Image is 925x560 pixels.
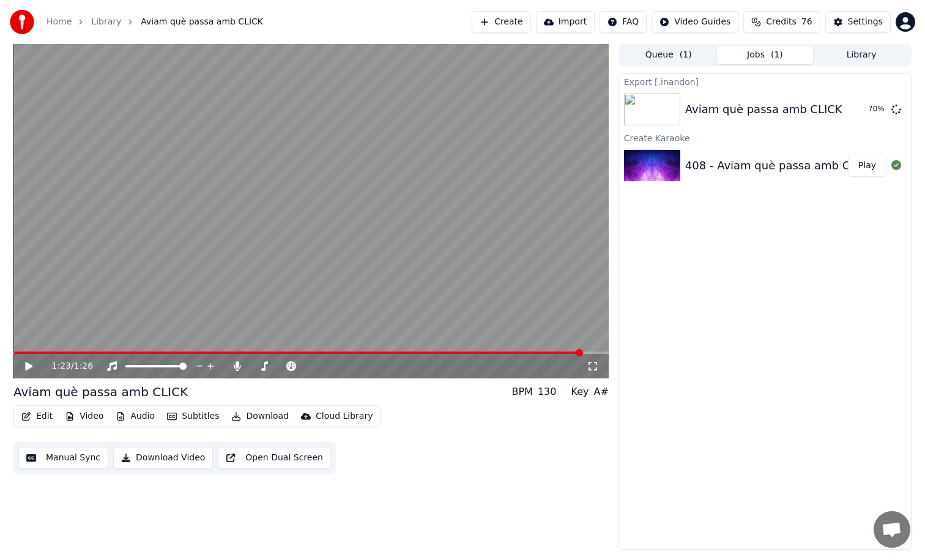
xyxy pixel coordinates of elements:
img: youka [10,10,34,34]
button: Open Dual Screen [218,447,331,469]
div: Export [.inandon] [619,74,911,89]
button: Queue [620,46,717,64]
button: Manual Sync [18,447,108,469]
span: Aviam què passa amb CLICK [141,16,263,28]
nav: breadcrumb [46,16,263,28]
a: Home [46,16,72,28]
div: Key [571,385,589,399]
button: Download [226,408,294,425]
span: ( 1 ) [771,49,783,61]
div: A# [593,385,608,399]
a: Library [91,16,121,28]
button: FAQ [600,11,647,33]
button: Library [813,46,910,64]
button: Credits76 [743,11,820,33]
div: Settings [848,16,883,28]
button: Play [848,155,886,177]
button: Download Video [113,447,213,469]
div: Aviam què passa amb CLICK [13,383,188,400]
button: Video Guides [652,11,738,33]
div: Cloud Library [316,410,373,422]
span: 76 [801,16,812,28]
button: Subtitles [162,408,224,425]
div: Aviam què passa amb CLICK [685,101,842,118]
button: Audio [111,408,160,425]
button: Import [536,11,595,33]
span: Credits [766,16,796,28]
div: Create Karaoke [619,130,911,145]
button: Create [472,11,531,33]
div: 70 % [868,105,886,114]
button: Video [60,408,108,425]
div: Open chat [874,511,910,548]
div: / [52,360,81,372]
span: ( 1 ) [680,49,692,61]
span: 1:26 [74,360,93,372]
div: 130 [538,385,557,399]
button: Edit [17,408,58,425]
button: Jobs [717,46,814,64]
div: BPM [511,385,532,399]
button: Settings [825,11,891,33]
span: 1:23 [52,360,71,372]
